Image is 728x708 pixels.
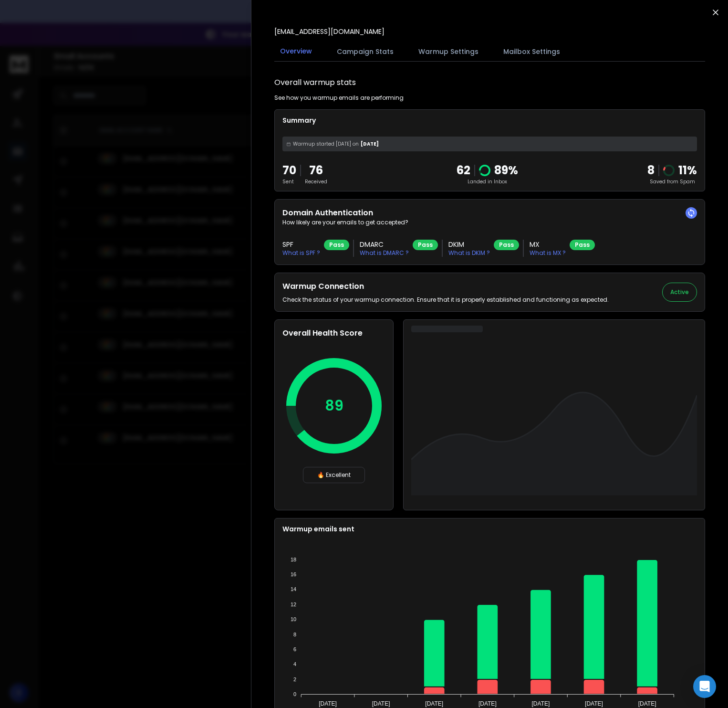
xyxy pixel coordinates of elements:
tspan: 2 [293,676,296,682]
div: Pass [324,240,349,250]
p: Received [305,178,327,185]
div: 🔥 Excellent [303,467,365,483]
div: Pass [494,240,519,250]
h2: Warmup Connection [282,281,609,292]
tspan: [DATE] [638,700,656,707]
h3: MX [530,240,566,249]
tspan: [DATE] [532,700,550,707]
p: See how you warmup emails are performing [274,94,404,102]
strong: 8 [647,162,655,178]
tspan: 4 [293,661,296,667]
p: Check the status of your warmup connection. Ensure that it is properly established and functionin... [282,296,609,304]
tspan: 18 [291,557,296,562]
tspan: [DATE] [425,700,443,707]
h3: DMARC [360,240,409,249]
p: 70 [282,163,296,178]
h3: SPF [282,240,320,249]
tspan: 8 [293,632,296,637]
div: [DATE] [282,137,697,151]
span: Warmup started [DATE] on [293,140,359,148]
p: What is SPF ? [282,249,320,257]
h2: Domain Authentication [282,207,697,219]
p: Landed in Inbox [457,178,518,185]
button: Overview [274,41,318,63]
p: What is MX ? [530,249,566,257]
p: Summary [282,116,697,125]
button: Active [662,283,697,302]
h1: Overall warmup stats [274,77,356,88]
p: 89 [325,397,343,414]
button: Campaign Stats [331,41,399,62]
p: 89 % [494,163,518,178]
div: Pass [570,240,595,250]
p: Saved from Spam [647,178,697,185]
tspan: 14 [291,586,296,592]
tspan: [DATE] [585,700,603,707]
button: Mailbox Settings [498,41,566,62]
p: How likely are your emails to get accepted? [282,219,697,226]
p: Warmup emails sent [282,524,697,534]
p: 76 [305,163,327,178]
p: [EMAIL_ADDRESS][DOMAIN_NAME] [274,27,385,36]
p: What is DKIM ? [448,249,490,257]
p: Sent [282,178,296,185]
tspan: 0 [293,691,296,697]
p: What is DMARC ? [360,249,409,257]
tspan: [DATE] [478,700,497,707]
tspan: 10 [291,616,296,622]
div: Open Intercom Messenger [693,675,716,698]
div: Pass [413,240,438,250]
p: 11 % [678,163,697,178]
h2: Overall Health Score [282,328,385,339]
button: Warmup Settings [413,41,484,62]
tspan: 16 [291,571,296,577]
tspan: [DATE] [372,700,390,707]
p: 62 [457,163,470,178]
tspan: [DATE] [319,700,337,707]
tspan: 6 [293,646,296,652]
tspan: 12 [291,602,296,607]
h3: DKIM [448,240,490,249]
